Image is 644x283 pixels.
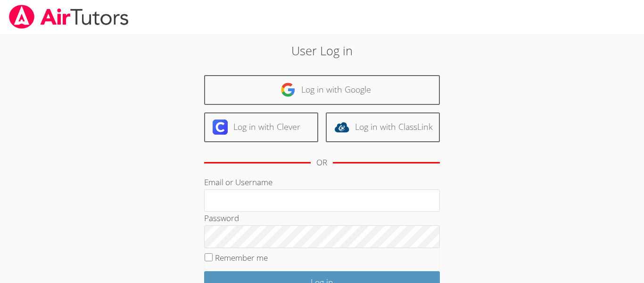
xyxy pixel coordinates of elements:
img: clever-logo-6eab21bc6e7a338710f1a6ff85c0baf02591cd810cc4098c63d3a4b26e2feb20.svg [213,120,228,135]
img: airtutors_banner-c4298cdbf04f3fff15de1276eac7730deb9818008684d7c2e4769d2f7ddbe033.png [8,5,130,29]
h2: User Log in [148,42,496,60]
a: Log in with Clever [204,112,318,142]
a: Log in with ClassLink [326,112,440,142]
img: google-logo-50288ca7cdecda66e5e0955fdab243c47b7ad437acaf1139b6f446037453330a.svg [281,82,296,97]
img: classlink-logo-d6bb404cc1216ec64c9a2012d9dc4662098be43eaf13dc465df04b49fa7ab582.svg [334,120,349,135]
label: Password [204,213,239,223]
a: Log in with Google [204,75,440,105]
label: Email or Username [204,177,272,188]
div: OR [316,156,327,170]
label: Remember me [215,252,268,263]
